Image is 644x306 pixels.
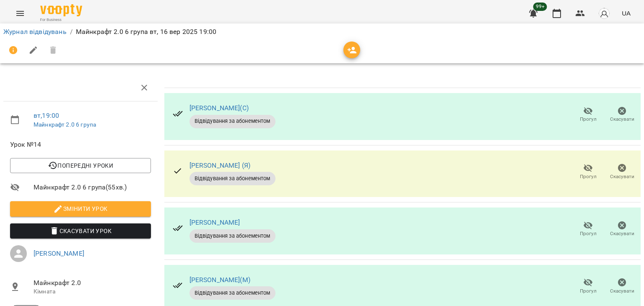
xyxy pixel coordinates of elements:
[580,116,597,123] span: Прогул
[10,223,151,239] button: Скасувати Урок
[605,275,639,298] button: Скасувати
[3,27,641,37] nav: breadcrumb
[3,28,67,36] a: Журнал відвідувань
[34,288,151,296] p: Кімната
[580,288,597,295] span: Прогул
[40,17,82,23] span: For Business
[571,218,605,241] button: Прогул
[610,288,634,295] span: Скасувати
[533,3,547,11] span: 99+
[622,9,631,18] span: UA
[605,160,639,184] button: Скасувати
[34,121,96,128] a: Майнкрафт 2.0 6 група
[34,249,84,257] a: [PERSON_NAME]
[17,226,144,236] span: Скасувати Урок
[618,5,634,21] button: UA
[598,8,610,19] img: avatar_s.png
[571,275,605,298] button: Прогул
[580,230,597,237] span: Прогул
[605,103,639,127] button: Скасувати
[17,161,144,171] span: Попередні уроки
[190,218,240,226] a: [PERSON_NAME]
[190,276,250,284] a: [PERSON_NAME](М)
[190,117,275,125] span: Відвідування за абонементом
[190,175,275,182] span: Відвідування за абонементом
[190,161,251,169] a: [PERSON_NAME] (Я)
[40,4,82,16] img: Voopty Logo
[34,278,151,288] span: Майнкрафт 2.0
[17,204,144,214] span: Змінити урок
[10,3,30,23] button: Menu
[190,104,249,112] a: [PERSON_NAME](С)
[76,27,216,37] p: Майнкрафт 2.0 6 група вт, 16 вер 2025 19:00
[571,103,605,127] button: Прогул
[190,289,275,297] span: Відвідування за абонементом
[10,158,151,173] button: Попередні уроки
[571,160,605,184] button: Прогул
[610,116,634,123] span: Скасувати
[70,27,73,37] li: /
[605,218,639,241] button: Скасувати
[190,232,275,240] span: Відвідування за абонементом
[10,201,151,216] button: Змінити урок
[34,182,151,192] span: Майнкрафт 2.0 6 група ( 55 хв. )
[34,112,59,119] a: вт , 19:00
[610,230,634,237] span: Скасувати
[10,140,151,150] span: Урок №14
[580,173,597,180] span: Прогул
[610,173,634,180] span: Скасувати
